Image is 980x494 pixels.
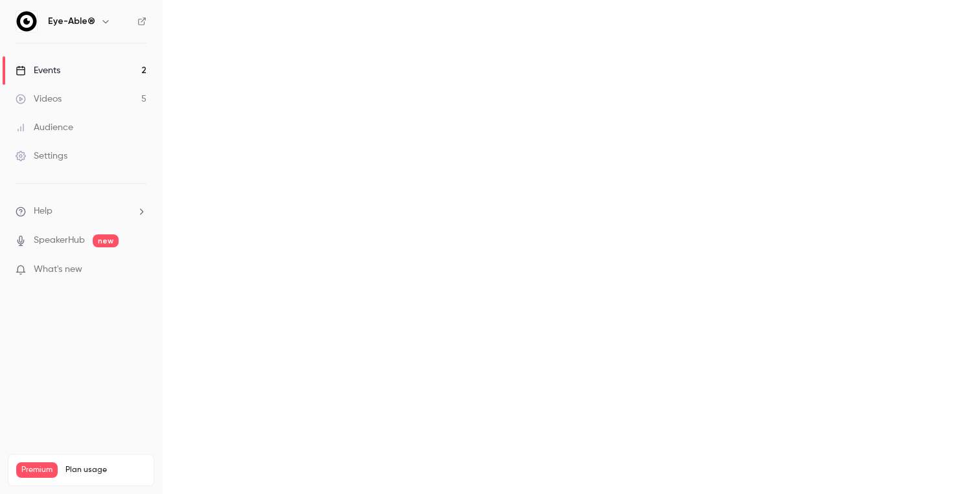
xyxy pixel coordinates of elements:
span: new [93,234,119,247]
li: help-dropdown-opener [16,205,146,218]
div: Audience [16,121,73,134]
div: Videos [16,93,62,106]
span: Premium [16,462,58,478]
span: Plan usage [65,465,146,475]
span: Help [34,205,52,218]
iframe: Noticeable Trigger [131,264,146,276]
img: Eye-Able® [16,11,37,32]
div: Events [16,64,60,77]
div: Settings [16,150,67,163]
h6: Eye-Able® [48,15,95,28]
a: SpeakerHub [34,234,85,247]
span: What's new [34,263,82,276]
